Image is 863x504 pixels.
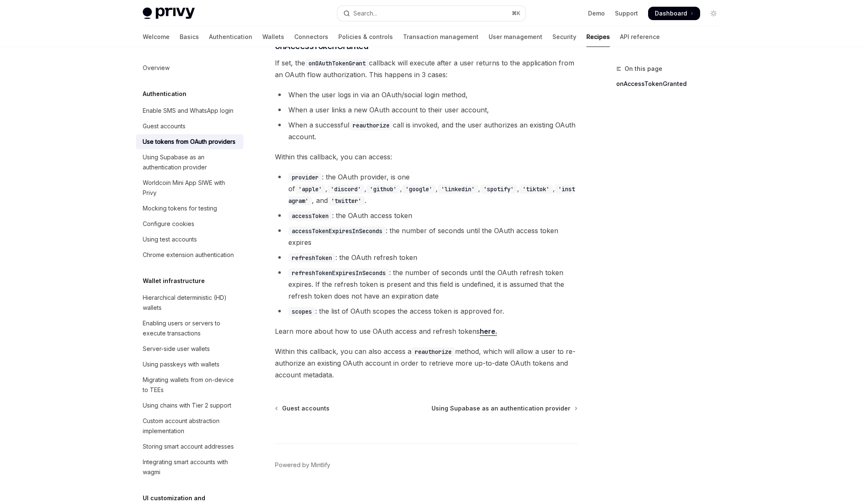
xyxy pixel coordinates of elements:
div: Worldcoin Mini App SIWE with Privy [143,178,238,198]
li: When the user logs in via an OAuth/social login method, [275,89,578,101]
a: Enable SMS and WhatsApp login [136,103,243,118]
a: Using Supabase as an authentication provider [431,404,577,413]
li: : the list of OAuth scopes the access token is approved for. [275,305,578,317]
span: Learn more about how to use OAuth access and refresh tokens [275,325,578,337]
a: Enabling users or servers to execute transactions [136,316,243,341]
div: Guest accounts [143,121,186,131]
h5: Authentication [143,89,186,99]
div: Hierarchical deterministic (HD) wallets [143,293,238,313]
a: Basics [180,27,199,47]
li: : the number of seconds until the OAuth access token expires [275,225,578,248]
a: Powered by Mintlify [275,461,330,469]
a: Policies & controls [338,27,393,47]
code: refreshToken [288,253,335,262]
a: Storing smart account addresses [136,439,243,454]
div: Storing smart account addresses [143,442,234,452]
code: 'discord' [327,184,364,194]
a: Authentication [209,27,252,47]
code: onOAuthTokenGrant [305,59,369,68]
a: Server-side user wallets [136,341,243,356]
code: 'linkedin' [438,184,478,194]
div: Enable SMS and WhatsApp login [143,106,233,116]
a: Migrating wallets from on-device to TEEs [136,372,243,397]
div: Mocking tokens for testing [143,203,217,213]
div: Using test accounts [143,234,197,244]
div: Use tokens from OAuth providers [143,137,235,147]
li: When a user links a new OAuth account to their user account, [275,104,578,116]
code: 'tiktok' [519,184,553,194]
a: here. [480,327,497,336]
div: Chrome extension authentication [143,250,234,260]
a: Dashboard [648,7,700,20]
span: Within this callback, you can access: [275,151,578,163]
div: Using chains with Tier 2 support [143,400,231,410]
code: scopes [288,307,315,316]
a: Overview [136,60,243,75]
a: Guest accounts [276,404,330,413]
code: 'google' [402,184,436,194]
a: Using Supabase as an authentication provider [136,150,243,175]
a: Transaction management [403,27,479,47]
div: Overview [143,63,170,73]
a: Wallets [262,27,284,47]
button: Open search [337,6,526,21]
a: Guest accounts [136,119,243,134]
span: Dashboard [655,9,687,18]
span: If set, the callback will execute after a user returns to the application from an OAuth flow auth... [275,57,578,81]
a: Recipes [586,27,610,47]
code: provider [288,173,322,182]
code: refreshTokenExpiresInSeconds [288,268,389,278]
code: 'github' [366,184,400,194]
li: When a successful call is invoked, and the user authorizes an existing OAuth account. [275,119,578,143]
a: Welcome [143,27,170,47]
div: Server-side user wallets [143,344,210,354]
a: Mocking tokens for testing [136,201,243,216]
a: User management [489,27,542,47]
code: reauthorize [349,121,393,130]
code: accessToken [288,211,332,221]
div: Custom account abstraction implementation [143,416,238,436]
code: reauthorize [411,347,455,356]
code: 'spotify' [480,184,517,194]
div: Configure cookies [143,219,194,229]
a: onAccessTokenGranted [616,77,727,91]
span: ⌘ K [512,10,520,17]
div: Using passkeys with wallets [143,359,220,369]
img: light logo [143,8,195,19]
a: Chrome extension authentication [136,247,243,262]
a: Custom account abstraction implementation [136,413,243,439]
button: Toggle dark mode [707,7,720,20]
a: Support [615,9,638,18]
a: Connectors [294,27,328,47]
a: Hierarchical deterministic (HD) wallets [136,290,243,315]
a: Demo [588,9,605,18]
span: Guest accounts [282,404,330,413]
div: Enabling users or servers to execute transactions [143,318,238,338]
span: Using Supabase as an authentication provider [431,404,570,413]
div: Migrating wallets from on-device to TEEs [143,375,238,395]
h5: Wallet infrastructure [143,276,205,286]
a: Using chains with Tier 2 support [136,398,243,413]
li: : the OAuth provider, is one of , , , , , , , , and . [275,171,578,206]
div: Search... [353,8,377,18]
div: Using Supabase as an authentication provider [143,152,238,172]
a: Use tokens from OAuth providers [136,134,243,149]
div: Integrating smart accounts with wagmi [143,457,238,477]
code: accessTokenExpiresInSeconds [288,226,386,236]
a: Worldcoin Mini App SIWE with Privy [136,175,243,200]
li: : the OAuth refresh token [275,252,578,263]
span: On this page [625,64,662,74]
li: : the OAuth access token [275,210,578,221]
a: Using passkeys with wallets [136,357,243,372]
a: Integrating smart accounts with wagmi [136,455,243,480]
a: Using test accounts [136,232,243,247]
code: 'twitter' [328,196,365,205]
a: API reference [620,27,660,47]
li: : the number of seconds until the OAuth refresh token expires. If the refresh token is present an... [275,267,578,302]
a: Security [552,27,576,47]
a: Configure cookies [136,216,243,231]
code: 'apple' [295,184,325,194]
span: Within this callback, you can also access a method, which will allow a user to re-authorize an ex... [275,346,578,381]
